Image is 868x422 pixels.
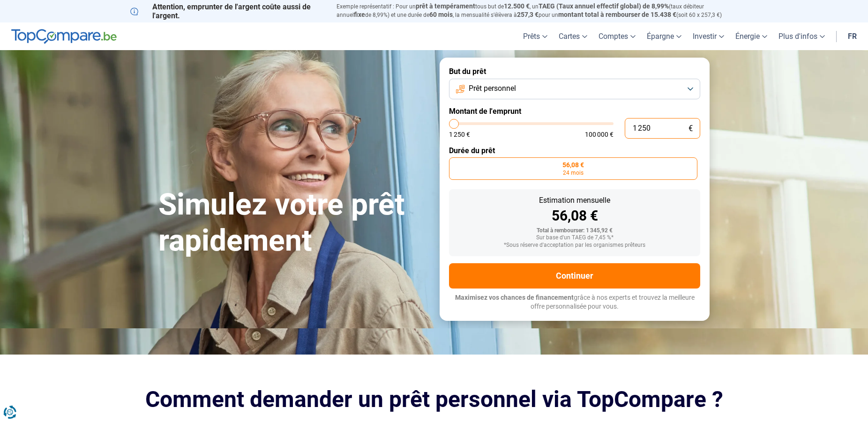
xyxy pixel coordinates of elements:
[11,29,117,44] img: TopCompare
[456,242,693,249] div: *Sous réserve d'acceptation par les organismes prêteurs
[158,187,428,259] h1: Simulez votre prêt rapidement
[558,11,676,18] span: montant total à rembourser de 15.438 €
[416,2,475,10] span: prêt à tempérament
[456,197,693,204] div: Estimation mensuelle
[730,22,773,50] a: Énergie
[449,131,470,138] span: 1 250 €
[842,22,862,50] a: fr
[641,22,687,50] a: Épargne
[687,22,730,50] a: Investir
[553,22,593,50] a: Cartes
[517,11,539,18] span: 257,3 €
[773,22,831,50] a: Plus d'infos
[429,11,453,18] span: 60 mois
[354,11,365,18] span: fixe
[456,235,693,241] div: Sur base d'un TAEG de 7,45 %*
[449,263,700,289] button: Continuer
[504,2,530,10] span: 12.500 €
[130,386,738,412] h2: Comment demander un prêt personnel via TopCompare ?
[593,22,641,50] a: Comptes
[449,146,700,155] label: Durée du prêt
[469,83,516,94] span: Prêt personnel
[337,2,738,19] p: Exemple représentatif : Pour un tous but de , un (taux débiteur annuel de 8,99%) et une durée de ...
[456,228,693,234] div: Total à rembourser: 1 345,92 €
[449,79,700,99] button: Prêt personnel
[130,2,325,20] p: Attention, emprunter de l'argent coûte aussi de l'argent.
[517,22,553,50] a: Prêts
[585,131,614,138] span: 100 000 €
[562,162,584,168] span: 56,08 €
[688,125,693,133] span: €
[449,67,700,76] label: But du prêt
[455,294,574,301] span: Maximisez vos chances de financement
[449,107,700,116] label: Montant de l'emprunt
[456,209,693,223] div: 56,08 €
[539,2,669,10] span: TAEG (Taux annuel effectif global) de 8,99%
[563,170,584,176] span: 24 mois
[449,293,700,311] p: grâce à nos experts et trouvez la meilleure offre personnalisée pour vous.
